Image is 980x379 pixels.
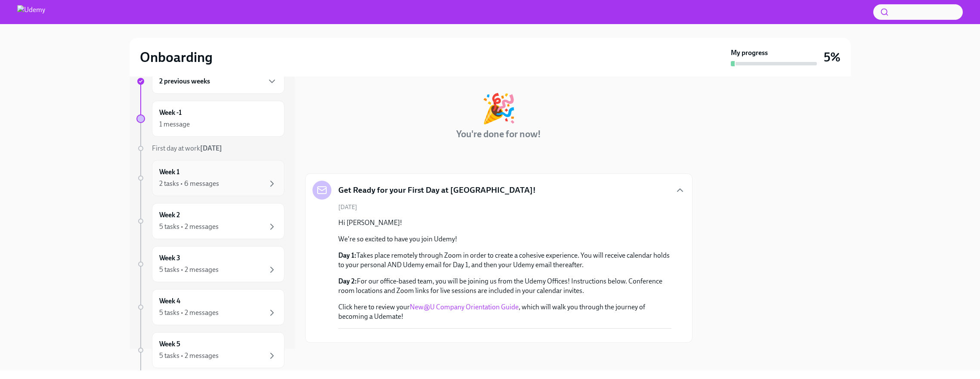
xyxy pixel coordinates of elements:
h6: Week -1 [159,108,182,117]
a: Week 55 tasks • 2 messages [136,332,284,368]
div: 🎉 [481,94,516,123]
strong: Day 1: [338,251,356,259]
span: [DATE] [338,203,357,211]
p: Takes place remotely through Zoom in order to create a cohesive experience. You will receive cale... [338,251,671,270]
img: Udemy [17,5,45,19]
h6: 2 previous weeks [159,77,210,86]
div: 5 tasks • 2 messages [159,265,219,274]
div: 5 tasks • 2 messages [159,308,219,317]
div: 5 tasks • 2 messages [159,351,219,361]
div: 1 message [159,120,190,129]
h4: You're done for now! [456,128,541,141]
p: Click here to review your , which will walk you through the journey of becoming a Udemate! [338,302,671,321]
a: Week -11 message [136,101,284,137]
strong: Day 2: [338,277,357,285]
a: Week 25 tasks • 2 messages [136,203,284,239]
p: Hi [PERSON_NAME]! [338,218,671,228]
h6: Week 5 [159,339,180,349]
a: First day at work[DATE] [136,144,284,153]
a: Week 45 tasks • 2 messages [136,289,284,325]
a: Week 35 tasks • 2 messages [136,246,284,282]
h3: 5% [824,49,841,65]
h2: Onboarding [140,49,213,66]
strong: [DATE] [200,144,222,152]
a: Week 12 tasks • 6 messages [136,160,284,196]
h6: Week 4 [159,296,180,306]
div: 2 previous weeks [152,69,284,94]
h5: Get Ready for your First Day at [GEOGRAPHIC_DATA]! [338,185,536,196]
span: First day at work [152,144,222,152]
a: New@U Company Orientation Guide [410,303,519,311]
p: We're so excited to have you join Udemy! [338,234,671,244]
strong: My progress [731,48,768,58]
h6: Week 1 [159,167,179,177]
div: 2 tasks • 6 messages [159,179,219,188]
div: 5 tasks • 2 messages [159,222,219,231]
h6: Week 3 [159,253,180,263]
p: For our office-based team, you will be joining us from the Udemy Offices! Instructions below. Con... [338,277,671,296]
h6: Week 2 [159,210,180,220]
